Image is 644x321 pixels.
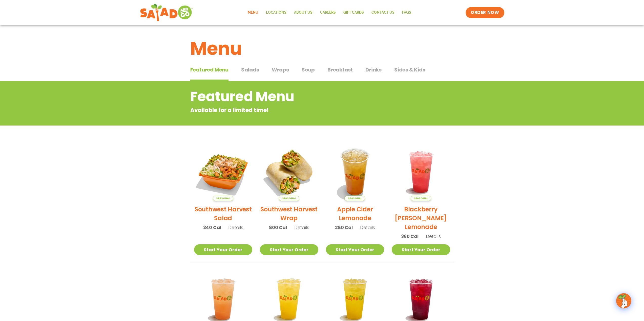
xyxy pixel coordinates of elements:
[471,10,499,16] span: ORDER NOW
[302,66,315,73] span: Soup
[194,143,253,201] img: Product photo for Southwest Harvest Salad
[194,244,253,255] a: Start Your Order
[269,224,287,231] span: 800 Cal
[368,7,398,18] a: Contact Us
[360,224,375,231] span: Details
[392,143,450,201] img: Product photo for Blackberry Bramble Lemonade
[327,66,353,73] span: Breakfast
[190,66,228,73] span: Featured Menu
[241,66,259,73] span: Salads
[260,143,318,201] img: Product photo for Southwest Harvest Wrap
[228,224,243,231] span: Details
[335,224,353,231] span: 280 Cal
[466,7,504,18] a: ORDER NOW
[190,64,454,81] div: Tabbed content
[426,233,441,239] span: Details
[260,205,318,223] h2: Southwest Harvest Wrap
[294,224,309,231] span: Details
[326,244,384,255] a: Start Your Order
[392,244,450,255] a: Start Your Order
[140,3,193,23] img: new-SAG-logo-768×292
[617,294,631,308] img: wpChatIcon
[316,7,340,18] a: Careers
[345,196,365,201] span: Seasonal
[203,224,221,231] span: 340 Cal
[272,66,289,73] span: Wraps
[340,7,368,18] a: GIFT CARDS
[401,233,419,240] span: 360 Cal
[394,66,425,73] span: Sides & Kids
[260,244,318,255] a: Start Your Order
[244,7,262,18] a: Menu
[262,7,290,18] a: Locations
[365,66,382,73] span: Drinks
[279,196,299,201] span: Seasonal
[190,86,413,107] h2: Featured Menu
[213,196,233,201] span: Seasonal
[244,7,415,18] nav: Menu
[194,205,253,223] h2: Southwest Harvest Salad
[326,205,384,223] h2: Apple Cider Lemonade
[190,106,413,114] p: Available for a limited time!
[411,196,431,201] span: Seasonal
[190,35,454,62] h1: Menu
[326,143,384,201] img: Product photo for Apple Cider Lemonade
[290,7,316,18] a: About Us
[398,7,415,18] a: FAQs
[392,205,450,231] h2: Blackberry [PERSON_NAME] Lemonade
